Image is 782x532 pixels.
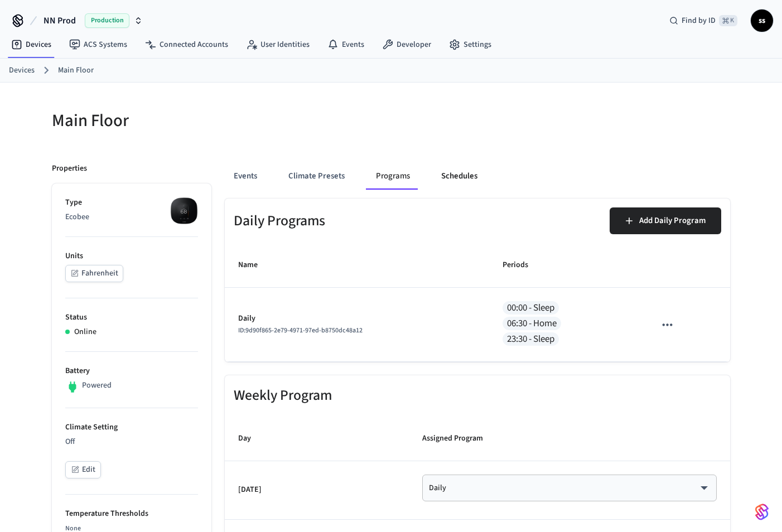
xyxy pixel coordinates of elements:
span: 23:30 - Sleep [503,332,559,346]
a: Devices [9,65,35,76]
h5: Main Floor [52,109,384,132]
p: Off [65,436,198,448]
span: ss [752,11,772,31]
p: Units [65,250,198,262]
p: Properties [52,163,87,175]
h6: Daily Programs [234,210,325,233]
span: Find by ID [682,15,716,26]
button: Programs [367,163,419,190]
p: Ecobee [65,211,198,223]
th: Periods [489,243,643,288]
p: [DATE] [238,484,395,496]
button: Schedules [432,163,486,190]
p: Online [74,326,96,338]
p: Climate Setting [65,422,198,433]
span: ID: 9d90f865-2e79-4971-97ed-b8750dc48a12 [238,326,363,335]
p: Daily [238,313,476,325]
a: Developer [373,35,440,55]
a: User Identities [237,35,318,55]
span: 00:00 - Sleep [503,301,559,315]
a: Connected Accounts [136,35,237,55]
th: Name [225,243,489,288]
a: Settings [440,35,500,55]
span: Production [85,13,129,28]
div: Daily [429,482,710,494]
button: Fahrenheit [65,265,123,282]
span: NN Prod [44,14,76,27]
p: Temperature Thresholds [65,508,198,520]
button: Events [225,163,266,190]
p: Status [65,312,198,323]
th: Day [225,417,409,461]
th: Assigned Program [409,417,730,461]
button: ss [751,9,773,32]
a: Main Floor [58,65,94,76]
p: Type [65,197,198,209]
a: Devices [2,35,60,55]
img: ecobee_lite_3 [170,197,198,225]
a: Events [318,35,373,55]
p: Battery [65,365,198,377]
img: SeamLogoGradient.69752ec5.svg [755,503,769,521]
button: Add Daily Program [610,207,721,234]
h6: Weekly Program [234,384,332,407]
a: ACS Systems [60,35,136,55]
span: 06:30 - Home [503,317,561,331]
div: Find by ID⌘ K [660,11,746,31]
span: ⌘ K [719,15,737,26]
button: Edit [65,461,101,478]
p: Powered [82,380,112,391]
button: Climate Presets [279,163,354,190]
